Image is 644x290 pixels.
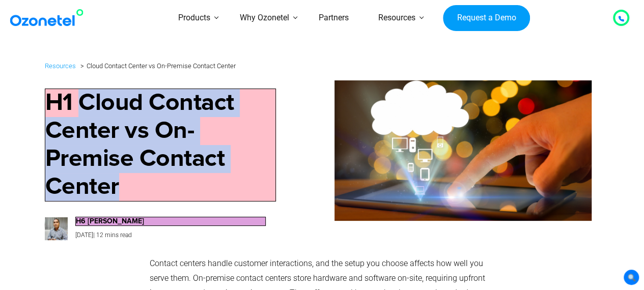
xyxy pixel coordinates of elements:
[45,89,276,201] h1: H1 Cloud Contact Center vs On-Premise Contact Center
[628,274,635,281] img: 🔍
[45,60,76,72] a: Resources
[443,5,530,32] a: Request a Demo
[45,217,68,240] img: prashanth-kancherla_avatar_1-200x200.jpeg
[75,230,265,241] p: |
[96,231,103,239] span: 12
[75,217,265,226] h6: H6 [PERSON_NAME]
[75,231,93,239] span: [DATE]
[78,60,236,72] li: Cloud Contact Center vs On-Premise Contact Center
[105,231,132,239] span: mins read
